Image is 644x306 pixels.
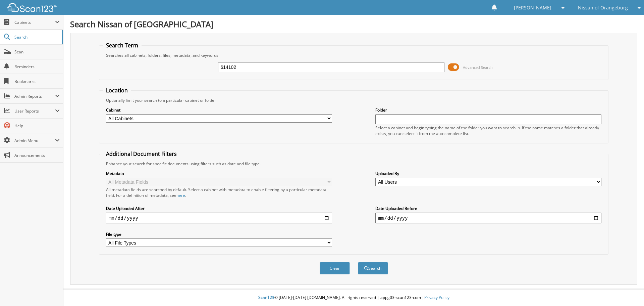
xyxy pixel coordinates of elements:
span: User Reports [14,108,55,114]
span: Announcements [14,152,60,158]
label: Date Uploaded Before [375,206,601,211]
span: Bookmarks [14,79,60,84]
label: Metadata [106,171,332,176]
a: Privacy Policy [424,295,449,300]
div: Select a cabinet and begin typing the name of the folder you want to search in. If the name match... [375,125,601,136]
div: © [DATE]-[DATE] [DOMAIN_NAME]. All rights reserved | appg03-scan123-com | [63,290,644,306]
label: Cabinet [106,107,332,113]
input: end [375,213,601,223]
label: Date Uploaded After [106,206,332,211]
button: Search [358,262,388,274]
span: Reminders [14,64,60,70]
div: Optionally limit your search to a particular cabinet or folder [103,97,605,103]
legend: Location [103,87,131,94]
div: Enhance your search for specific documents using filters such as date and file type. [103,161,605,167]
span: Nissan of Orangeburg [578,6,628,10]
a: here [176,192,185,198]
span: Scan123 [258,295,274,300]
span: Admin Reports [14,93,55,99]
span: Help [14,123,60,129]
label: File type [106,231,332,237]
label: Folder [375,107,601,113]
legend: Search Term [103,42,142,49]
span: Admin Menu [14,138,55,143]
img: scan123-logo-white.svg [7,3,57,12]
legend: Additional Document Filters [103,150,180,158]
span: Scan [14,49,60,55]
div: All metadata fields are searched by default. Select a cabinet with metadata to enable filtering b... [106,187,332,198]
iframe: Chat Widget [610,274,644,306]
button: Clear [320,262,350,274]
span: Cabinets [14,19,55,25]
div: Searches all cabinets, folders, files, metadata, and keywords [103,52,605,58]
h1: Search Nissan of [GEOGRAPHIC_DATA] [70,18,637,30]
label: Uploaded By [375,171,601,176]
input: start [106,213,332,223]
span: Advanced Search [463,65,493,70]
span: [PERSON_NAME] [514,6,551,10]
span: Search [14,34,59,40]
